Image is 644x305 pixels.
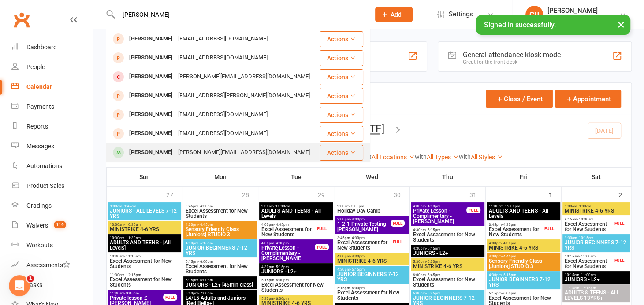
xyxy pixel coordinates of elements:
[337,290,407,301] span: Excel Assessment for New Students
[613,15,629,34] button: ×
[26,182,64,189] div: Product Sales
[413,250,483,256] span: JUNIORS - L2+
[198,278,213,282] span: - 6:00pm
[488,277,558,287] span: JUNIOR BEGINNERS 7-12 YRS
[612,257,626,264] div: FULL
[11,235,93,255] a: Workouts
[488,273,558,277] span: 4:30pm
[261,245,315,261] span: Private Lesson - Complimentary - [PERSON_NAME]
[579,273,596,277] span: - 11:00am
[320,126,363,142] button: Actions
[549,187,561,202] div: 1
[127,70,175,83] div: [PERSON_NAME]
[577,204,591,208] span: - 9:30am
[26,44,57,51] div: Dashboard
[488,254,558,258] span: 4:00pm
[127,108,175,121] div: [PERSON_NAME]
[427,154,459,161] a: All Types
[372,154,415,161] a: All Locations
[109,204,179,208] span: 9:00am
[394,187,409,202] div: 30
[11,176,93,196] a: Product Sales
[274,265,289,269] span: - 5:15pm
[337,221,391,232] span: 1-2-1 Private Testing - [PERSON_NAME]
[242,187,258,202] div: 28
[109,227,179,232] span: MINISTRIKE 4-6 YRS
[577,217,593,221] span: - 10:00am
[124,236,141,240] span: - 11:30am
[320,31,363,47] button: Actions
[337,217,391,221] span: 3:00pm
[11,255,93,275] a: Assessments
[337,254,407,258] span: 4:00pm
[525,6,543,23] div: CU
[463,59,561,65] div: Great for the front desk
[564,258,613,269] span: Excel Assessment for New Students
[337,208,407,213] span: Holiday Day Camp
[564,217,613,221] span: 9:15am
[175,33,270,45] div: [EMAIL_ADDRESS][DOMAIN_NAME]
[261,204,331,208] span: 9:30am
[198,291,213,295] span: - 7:00pm
[109,240,179,250] span: ADULTS AND TEENS - [All Levels]
[185,245,255,256] span: JUNIOR BEGINNERS 7-12 YRS
[109,223,179,227] span: 10:00am
[175,127,270,140] div: [EMAIL_ADDRESS][DOMAIN_NAME]
[185,291,255,295] span: 6:00pm
[469,187,485,202] div: 31
[26,261,70,268] div: Assessments
[488,245,558,250] span: MINISTRIKE 4-6 YRS
[185,204,255,208] span: 3:45pm
[26,103,54,110] div: Payments
[337,204,407,208] span: 9:00am
[426,291,440,295] span: - 6:45pm
[26,202,52,209] div: Gradings
[486,90,553,108] button: Class / Event
[415,153,427,160] strong: with
[198,260,213,264] span: - 6:00pm
[26,143,54,150] div: Messages
[555,90,621,108] button: Appointment
[261,241,315,245] span: 4:00pm
[413,246,483,250] span: 4:30pm
[11,275,93,295] a: Tasks
[486,168,562,186] th: Fri
[459,153,471,160] strong: with
[426,273,440,277] span: - 6:45pm
[163,294,177,301] div: FULL
[185,223,255,227] span: 4:00pm
[11,97,93,117] a: Payments
[337,268,407,272] span: 4:30pm
[466,207,480,213] div: FULL
[391,239,405,245] div: FULL
[350,254,365,258] span: - 4:30pm
[564,290,629,301] span: ADULTS & TEENS - ALL LEVELS 13YRS+
[185,282,255,287] span: JUNIORS - L2+ [45min class]
[11,9,33,31] a: Clubworx
[577,236,593,240] span: - 10:15am
[488,223,543,227] span: 3:45pm
[488,241,558,245] span: 4:00pm
[127,89,175,102] div: [PERSON_NAME]
[109,273,179,277] span: 11:30am
[109,291,164,295] span: 11:30am
[413,273,483,277] span: 6:00pm
[547,7,598,15] div: [PERSON_NAME]
[350,286,365,290] span: - 6:00pm
[320,145,363,161] button: Actions
[318,187,334,202] div: 29
[320,69,363,85] button: Actions
[337,286,407,290] span: 5:15pm
[175,51,270,64] div: [EMAIL_ADDRESS][DOMAIN_NAME]
[26,242,53,249] div: Workouts
[502,273,516,277] span: - 5:15pm
[502,241,516,245] span: - 4:30pm
[350,268,365,272] span: - 5:15pm
[261,208,331,219] span: ADULTS AND TEENS - All Levels
[261,282,331,293] span: Excel Assessment for New Students
[413,228,483,232] span: 4:30pm
[426,228,440,232] span: - 5:15pm
[564,254,613,258] span: 10:15am
[11,117,93,136] a: Reports
[107,168,182,186] th: Sun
